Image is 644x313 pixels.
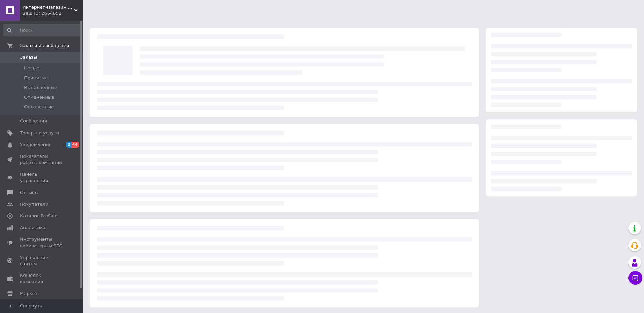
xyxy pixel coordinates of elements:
[24,94,54,100] span: Отмененные
[22,4,74,10] span: Интернет-магазин штор, солнцезащитных систем, обоев, текстиля для дома и ковров LUXURY-HOME
[628,271,642,285] button: Чат с покупателем
[20,225,46,231] span: Аналитика
[20,255,64,267] span: Управление сайтом
[20,130,59,136] span: Товары и услуги
[22,10,83,17] div: Ваш ID: 2664652
[3,24,81,36] input: Поиск
[24,75,48,81] span: Принятые
[20,201,48,207] span: Покупатели
[20,171,64,184] span: Панель управления
[24,65,39,71] span: Новые
[24,104,54,110] span: Оплаченные
[20,236,64,249] span: Инструменты вебмастера и SEO
[71,142,79,148] span: 44
[20,153,64,166] span: Показатели работы компании
[24,85,57,91] span: Выполненные
[20,213,57,219] span: Каталог ProSale
[20,43,69,49] span: Заказы и сообщения
[20,142,51,148] span: Уведомления
[20,118,47,124] span: Сообщения
[20,291,38,297] span: Маркет
[66,142,71,148] span: 2
[20,190,38,196] span: Отзывы
[20,54,37,61] span: Заказы
[20,272,64,285] span: Кошелек компании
